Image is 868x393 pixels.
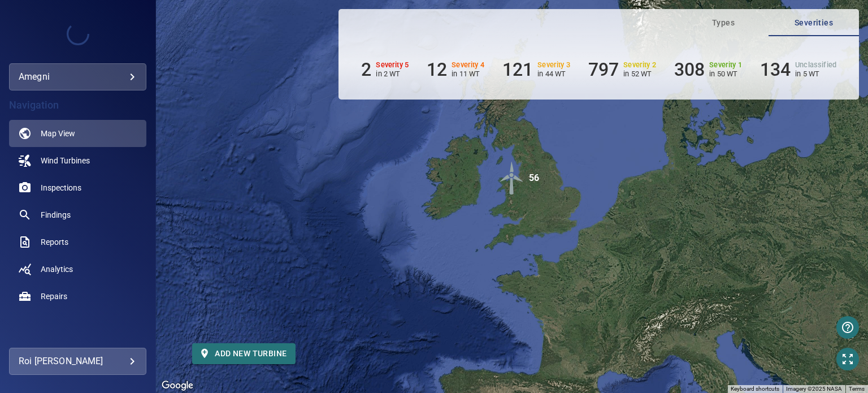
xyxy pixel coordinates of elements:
[41,209,71,221] span: Findings
[9,201,146,228] a: findings noActive
[159,378,196,393] a: Open this area in Google Maps (opens a new window)
[452,61,484,69] h6: Severity 4
[9,63,146,90] div: amegni
[674,59,742,80] li: Severity 1
[760,59,791,80] h6: 134
[9,228,146,256] a: reports noActive
[786,386,842,392] span: Imagery ©2025 NASA
[9,147,146,174] a: windturbines noActive
[709,61,742,69] h6: Severity 1
[623,70,656,78] p: in 52 WT
[537,70,570,78] p: in 44 WT
[674,59,705,80] h6: 308
[495,161,529,195] img: windFarmIconUnclassified.svg
[361,59,409,80] li: Severity 5
[427,59,447,80] h6: 12
[588,59,656,80] li: Severity 2
[795,70,836,78] p: in 5 WT
[376,61,409,69] h6: Severity 5
[685,16,762,30] span: Types
[201,347,287,361] span: Add new turbine
[775,16,852,30] span: Severities
[41,182,81,193] span: Inspections
[19,68,137,86] div: amegni
[588,59,619,80] h6: 797
[849,386,865,392] a: Terms (opens in new tab)
[529,161,539,195] div: 56
[9,120,146,147] a: map active
[709,70,742,78] p: in 50 WT
[9,256,146,283] a: analytics noActive
[623,61,656,69] h6: Severity 2
[795,61,836,69] h6: Unclassified
[452,70,484,78] p: in 11 WT
[361,59,371,80] h6: 2
[502,59,533,80] h6: 121
[427,59,484,80] li: Severity 4
[537,61,570,69] h6: Severity 3
[731,385,779,393] button: Keyboard shortcuts
[19,352,137,370] div: Roi [PERSON_NAME]
[9,174,146,201] a: inspections noActive
[760,59,836,80] li: Severity Unclassified
[41,128,75,139] span: Map View
[41,264,73,275] span: Analytics
[9,100,146,111] h4: Navigation
[376,70,409,78] p: in 2 WT
[495,161,529,197] gmp-advanced-marker: 56
[192,343,296,364] button: Add new turbine
[9,283,146,310] a: repairs noActive
[41,291,67,302] span: Repairs
[41,236,68,248] span: Reports
[159,378,196,393] img: Google
[502,59,570,80] li: Severity 3
[41,155,90,166] span: Wind Turbines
